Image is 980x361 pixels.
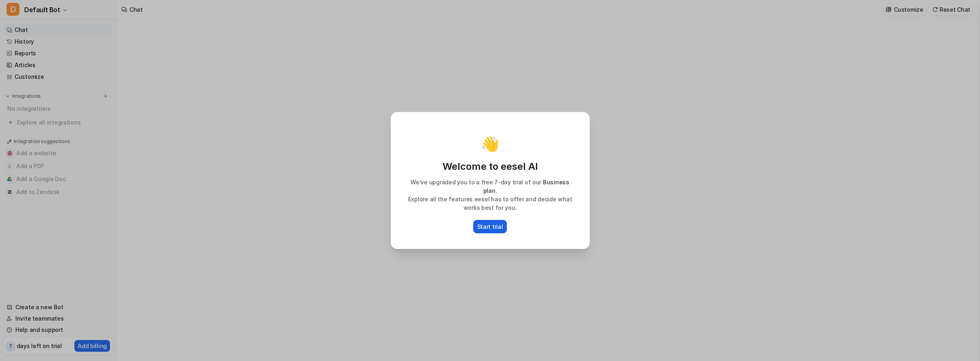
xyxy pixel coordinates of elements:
button: Start trial [473,220,507,233]
p: 👋 [481,136,499,152]
p: Welcome to eesel AI [400,160,580,173]
p: Explore all the features eesel has to offer and decide what works best for you. [400,195,580,212]
p: We’ve upgraded you to a free 7-day trial of our [400,178,580,195]
p: Start trial [477,222,503,231]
